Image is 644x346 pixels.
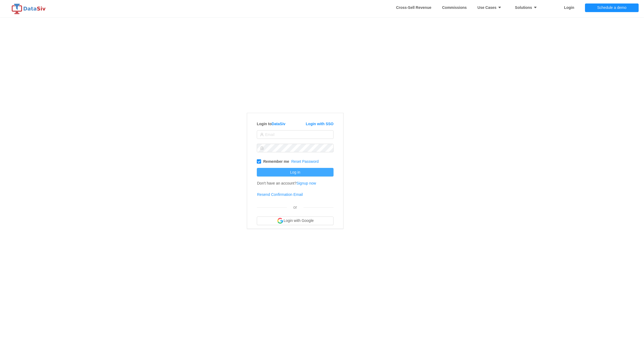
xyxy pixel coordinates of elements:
[293,205,297,210] span: or
[257,217,334,225] button: Login with Google
[257,178,316,189] td: Don't have an account?
[515,5,540,10] strong: Solutions
[257,122,286,126] strong: Login to
[260,133,264,136] i: icon: user
[477,5,504,10] strong: Use Cases
[496,6,502,9] i: icon: caret-down
[306,122,334,126] a: Login with SSO
[257,168,334,176] button: Log in
[272,122,285,126] a: DataSiv
[585,3,639,12] button: Schedule a demo
[532,6,537,9] i: icon: caret-down
[291,159,319,164] a: Reset Password
[263,159,289,164] strong: Remember me
[260,146,264,150] i: icon: lock
[257,130,334,139] input: Email
[297,181,316,185] a: Signup now
[257,192,303,197] a: Resend Confirmation Email
[11,3,48,14] img: logo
